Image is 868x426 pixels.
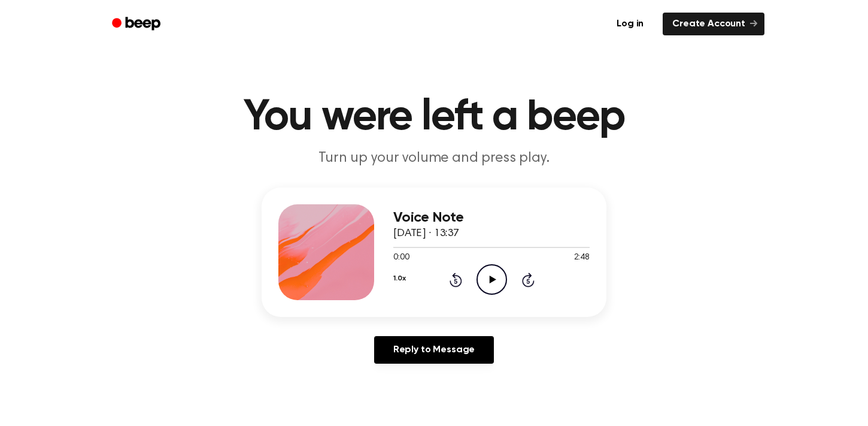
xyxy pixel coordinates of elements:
[204,149,664,168] p: Turn up your volume and press play.
[393,210,590,226] h3: Voice Note
[374,336,494,364] a: Reply to Message
[393,268,405,289] button: 1.0x
[393,228,459,239] span: [DATE] · 13:37
[128,96,740,139] h1: You were left a beep
[393,252,409,264] span: 0:00
[605,10,655,38] a: Log in
[663,13,764,35] a: Create Account
[574,252,590,264] span: 2:48
[104,13,171,36] a: Beep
